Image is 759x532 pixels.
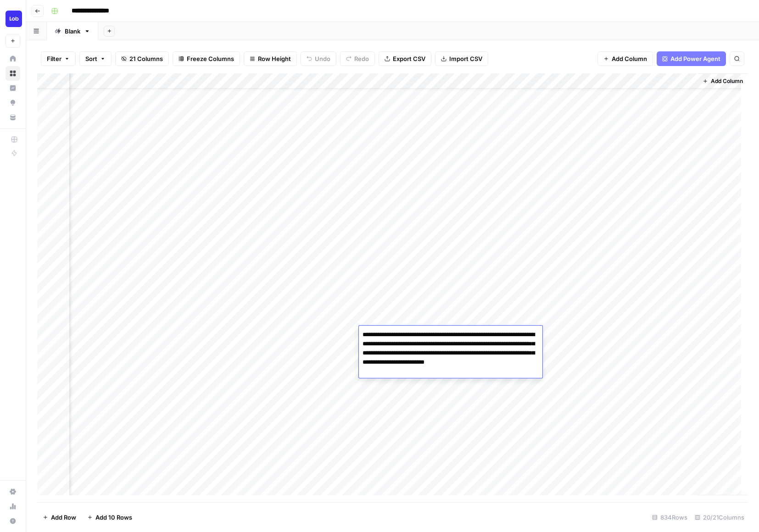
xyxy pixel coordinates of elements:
[6,51,20,66] a: Home
[670,54,720,63] span: Add Power Agent
[173,51,240,66] button: Freeze Columns
[340,51,375,66] button: Redo
[258,54,291,63] span: Row Height
[37,510,82,525] button: Add Row
[115,51,169,66] button: 21 Columns
[315,54,330,63] span: Undo
[41,51,76,66] button: Filter
[6,7,20,30] button: Workspace: Lob
[79,51,112,66] button: Sort
[6,484,20,499] a: Settings
[393,54,425,63] span: Export CSV
[6,514,20,528] button: Help + Support
[6,66,20,81] a: Browse
[435,51,488,66] button: Import CSV
[6,110,20,125] a: Your Data
[657,51,726,66] button: Add Power Agent
[85,54,97,63] span: Sort
[612,54,647,63] span: Add Column
[51,513,76,522] span: Add Row
[47,54,61,63] span: Filter
[187,54,234,63] span: Freeze Columns
[691,510,748,525] div: 20/21 Columns
[82,510,138,525] button: Add 10 Rows
[47,22,98,40] a: Blank
[6,11,22,27] img: Lob Logo
[6,81,20,95] a: Insights
[597,51,653,66] button: Add Column
[129,54,163,63] span: 21 Columns
[6,499,20,514] a: Usage
[354,54,369,63] span: Redo
[95,513,132,522] span: Add 10 Rows
[244,51,297,66] button: Row Height
[301,51,336,66] button: Undo
[65,27,80,36] div: Blank
[699,75,747,87] button: Add Column
[449,54,482,63] span: Import CSV
[6,95,20,110] a: Opportunities
[379,51,431,66] button: Export CSV
[711,77,743,85] span: Add Column
[648,510,691,525] div: 834 Rows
